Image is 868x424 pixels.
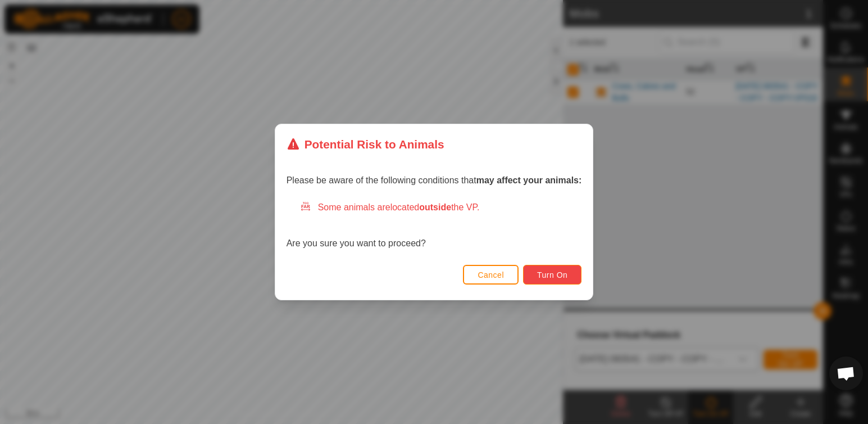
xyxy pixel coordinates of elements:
span: Turn On [537,270,567,279]
span: located the VP. [390,202,480,212]
span: Cancel [478,270,504,279]
button: Turn On [523,265,581,285]
strong: may affect your animals: [476,175,582,185]
strong: outside [419,202,451,212]
span: Please be aware of the following conditions that [287,175,582,185]
div: Some animals are [300,201,582,214]
button: Cancel [463,265,519,285]
div: Are you sure you want to proceed? [287,201,582,250]
a: Open chat [829,357,863,390]
div: Potential Risk to Animals [287,136,444,153]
